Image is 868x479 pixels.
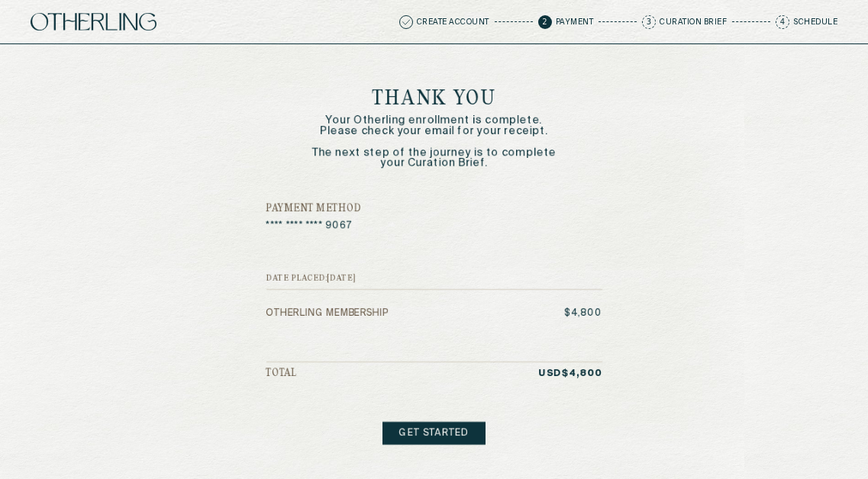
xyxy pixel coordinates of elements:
[660,18,727,26] p: Curation Brief
[266,274,602,283] h5: Date placed: [DATE]
[31,13,156,31] img: logo
[417,18,489,26] p: Create Account
[266,308,389,319] p: Otherling Membership
[793,18,837,26] p: Schedule
[266,204,602,214] h5: Payment Method
[308,115,560,169] p: Your Otherling enrollment is complete. Please check your email for your receipt. The next step of...
[372,90,496,109] h1: Thank you
[556,18,594,26] p: Payment
[266,368,297,379] h5: Total
[776,15,789,29] span: 4
[564,308,602,319] p: $4,800
[382,422,485,445] a: Get started
[642,15,656,29] span: 3
[538,15,552,29] span: 2
[538,368,602,379] p: USD $4,800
